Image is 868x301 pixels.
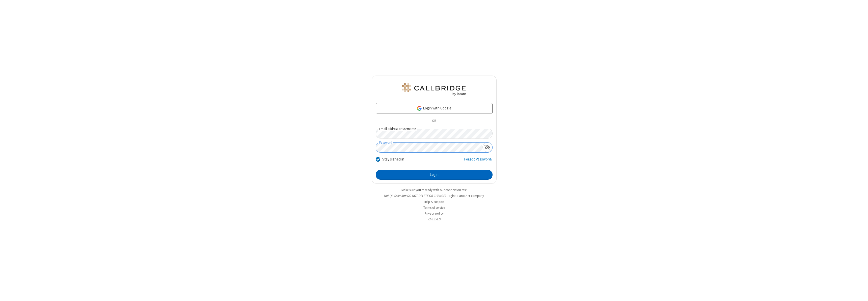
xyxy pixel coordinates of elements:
[482,143,492,152] div: Show password
[430,118,438,125] span: OR
[423,205,445,210] a: Terms of service
[417,106,422,111] img: google-icon.png
[382,156,404,162] label: Stay signed in
[424,200,444,204] a: Help & support
[401,188,467,192] a: Make sure you're ready with our connection test
[401,83,467,96] img: QA Selenium DO NOT DELETE OR CHANGE
[376,103,493,113] a: Login with Google
[464,156,493,166] a: Forgot Password?
[447,193,484,198] button: Login to another company
[425,211,444,216] a: Privacy policy
[372,217,497,222] li: v2.6.351.9
[376,129,493,138] input: Email address or username
[376,143,482,152] input: Password
[376,170,493,180] button: Login
[372,193,497,198] li: Not QA Selenium DO NOT DELETE OR CHANGE?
